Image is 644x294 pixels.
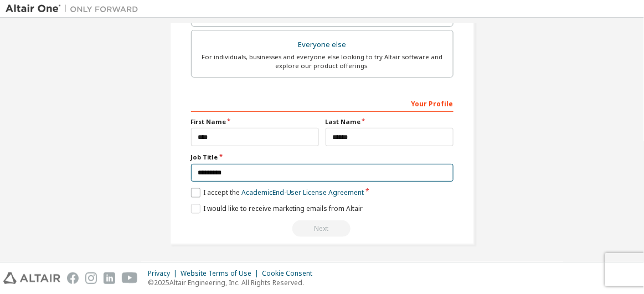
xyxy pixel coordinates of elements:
[67,272,79,284] img: facebook.svg
[148,278,319,287] p: © 2025 Altair Engineering, Inc. All Rights Reserved.
[6,3,144,14] img: Altair One
[85,272,97,284] img: instagram.svg
[191,94,454,112] div: Your Profile
[3,272,60,284] img: altair_logo.svg
[198,53,446,70] div: For individuals, businesses and everyone else looking to try Altair software and explore our prod...
[191,188,364,198] label: I accept the
[198,37,446,53] div: Everyone else
[326,117,454,126] label: Last Name
[191,204,363,214] label: I would like to receive marketing emails from Altair
[148,269,181,278] div: Privacy
[191,153,454,162] label: Job Title
[262,269,319,278] div: Cookie Consent
[191,117,319,126] label: First Name
[104,272,115,284] img: linkedin.svg
[241,188,364,198] a: Academic End-User License Agreement
[181,269,262,278] div: Website Terms of Use
[191,220,454,237] div: Read and acccept EULA to continue
[122,272,138,284] img: youtube.svg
